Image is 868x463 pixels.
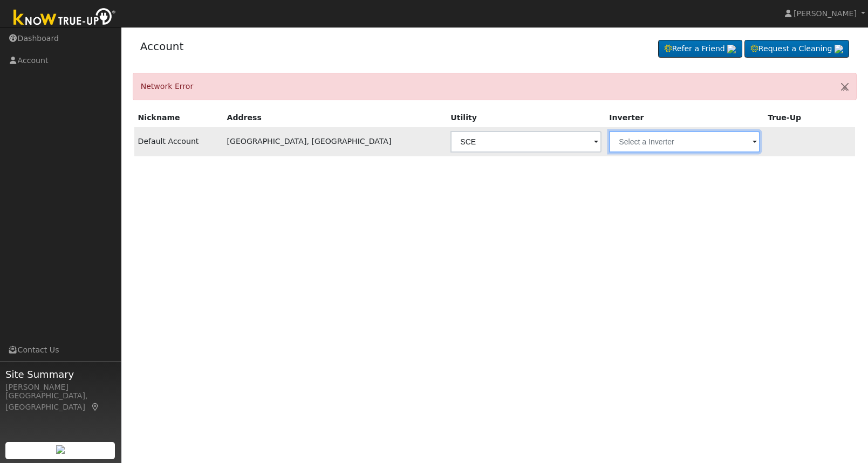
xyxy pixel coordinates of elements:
[5,382,115,393] div: [PERSON_NAME]
[91,403,100,411] a: Map
[8,6,121,30] img: Know True-Up
[794,9,857,18] span: [PERSON_NAME]
[56,445,65,454] img: retrieve
[227,112,443,123] div: Address
[835,45,843,53] img: retrieve
[5,390,115,413] div: [GEOGRAPHIC_DATA], [GEOGRAPHIC_DATA]
[842,84,848,93] span: ×
[727,45,736,53] img: retrieve
[768,112,814,123] div: True-Up
[223,127,447,156] td: [GEOGRAPHIC_DATA], [GEOGRAPHIC_DATA]
[609,131,760,153] input: Select a Inverter
[5,367,115,382] span: Site Summary
[609,112,760,123] div: Inverter
[134,127,223,156] td: Default Account
[133,73,857,100] div: Network Error
[833,73,856,100] button: ×
[744,40,849,58] a: Request a Cleaning
[450,112,602,123] div: Utility
[140,40,184,53] a: Account
[450,131,602,153] input: Select a Utility
[658,40,742,58] a: Refer a Friend
[138,112,220,123] div: Nickname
